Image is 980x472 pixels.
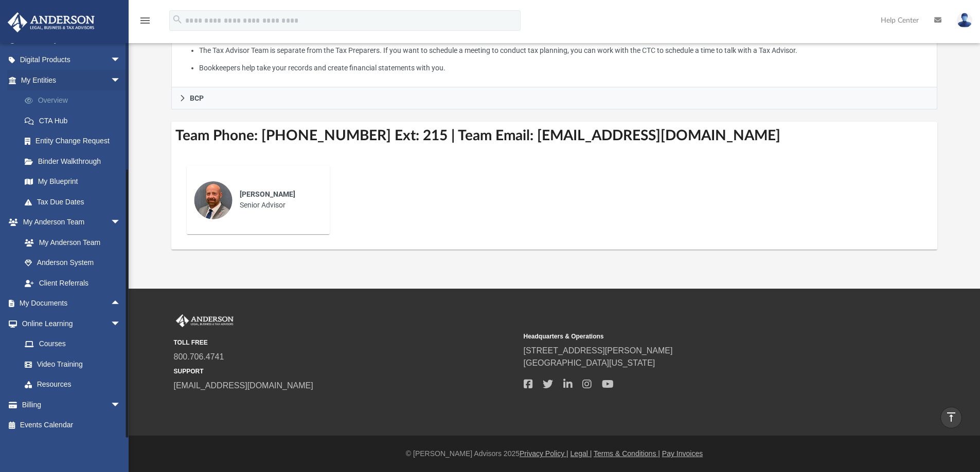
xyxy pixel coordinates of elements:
[945,411,957,423] i: vertical_align_top
[14,172,131,192] a: My Blueprint
[111,212,131,233] span: arrow_drop_down
[14,374,131,395] a: Resources
[194,181,233,219] img: Senior Advisor Pic
[940,407,962,428] a: vertical_align_top
[14,151,136,172] a: Binder Walkthrough
[7,394,136,415] a: Billingarrow_drop_down
[7,70,136,90] a: My Entitiesarrow_drop_down
[7,313,131,334] a: Online Learningarrow_drop_down
[5,12,98,32] img: Anderson Advisors Platinum Portal
[957,13,972,28] img: User Pic
[174,381,313,390] a: [EMAIL_ADDRESS][DOMAIN_NAME]
[129,448,980,459] div: © [PERSON_NAME] Advisors 2025
[111,394,131,416] span: arrow_drop_down
[14,334,131,354] a: Courses
[111,293,131,314] span: arrow_drop_up
[111,313,131,334] span: arrow_drop_down
[14,253,131,273] a: Anderson System
[190,95,204,102] span: BCP
[14,90,136,111] a: Overview
[240,190,295,198] span: [PERSON_NAME]
[111,70,131,91] span: arrow_drop_down
[111,50,131,71] span: arrow_drop_down
[524,358,655,367] a: [GEOGRAPHIC_DATA][US_STATE]
[7,212,131,233] a: My Anderson Teamarrow_drop_down
[171,122,938,150] h3: Team Phone: [PHONE_NUMBER] Ext: 215 | Team Email: [EMAIL_ADDRESS][DOMAIN_NAME]
[233,182,323,218] div: Senior Advisor
[14,192,136,212] a: Tax Due Dates
[571,449,592,458] a: Legal |
[199,44,930,57] li: The Tax Advisor Team is separate from the Tax Preparers. If you want to schedule a meeting to con...
[594,449,660,458] a: Terms & Conditions |
[14,273,131,293] a: Client Referrals
[14,131,136,152] a: Entity Change Request
[174,367,516,376] small: SUPPORT
[139,20,151,27] a: menu
[174,314,236,328] img: Anderson Advisors Platinum Portal
[171,87,938,109] a: BCP
[7,293,131,314] a: My Documentsarrow_drop_up
[174,352,224,361] a: 800.706.4741
[7,415,136,436] a: Events Calendar
[520,449,568,458] a: Privacy Policy |
[524,332,866,341] small: Headquarters & Operations
[14,354,126,374] a: Video Training
[174,338,516,347] small: TOLL FREE
[139,14,151,27] i: menu
[172,14,183,25] i: search
[199,62,930,74] li: Bookkeepers help take your records and create financial statements with you.
[14,110,136,131] a: CTA Hub
[662,449,703,458] a: Pay Invoices
[14,232,126,253] a: My Anderson Team
[7,50,136,70] a: Digital Productsarrow_drop_down
[524,346,673,355] a: [STREET_ADDRESS][PERSON_NAME]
